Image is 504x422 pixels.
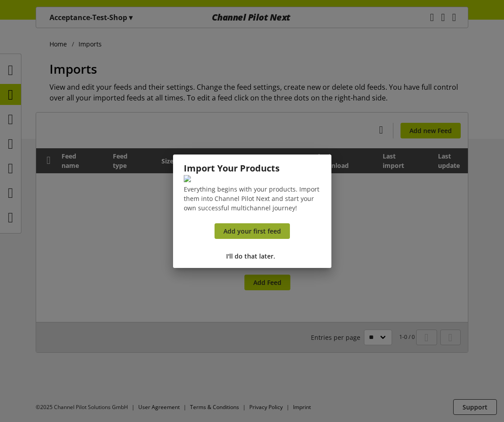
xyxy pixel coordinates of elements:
[184,184,321,213] p: Everything begins with your products. Import them into Channel Pilot Next and start your own succ...
[223,226,281,236] span: Add your first feed
[184,162,321,175] h1: Import Your Products
[226,251,275,261] span: I'll do that later.
[184,175,191,182] img: ce2b93688b7a4d1f15e5c669d171ab6f.svg
[220,248,284,264] button: I'll do that later.
[215,223,290,239] a: Add your first feed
